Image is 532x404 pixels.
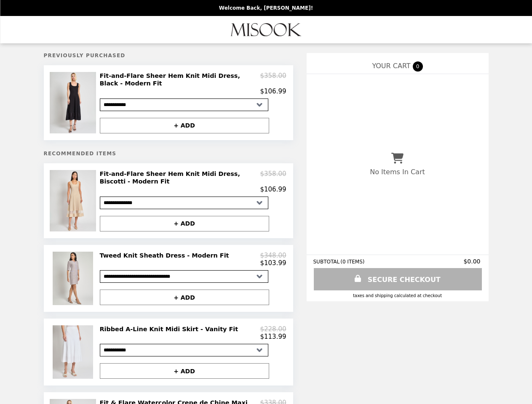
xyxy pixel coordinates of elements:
p: Welcome Back, [PERSON_NAME]! [219,5,313,11]
button: + ADD [100,118,269,133]
img: Ribbed A-Line Knit Midi Skirt - Vanity Fit [53,325,95,379]
span: SUBTOTAL [313,259,341,265]
select: Select a product variant [100,270,268,283]
button: + ADD [100,290,269,305]
p: $113.99 [260,333,286,340]
p: $228.00 [260,325,286,333]
select: Select a product variant [100,344,268,356]
h5: Recommended Items [44,151,293,157]
p: $106.99 [260,88,286,95]
h2: Tweed Knit Sheath Dress - Modern Fit [100,252,233,259]
p: $106.99 [260,186,286,193]
p: $103.99 [260,259,286,267]
h2: Fit-and-Flare Sheer Hem Knit Midi Dress, Biscotti - Modern Fit [100,170,260,186]
p: $358.00 [260,170,286,186]
span: YOUR CART [372,62,410,70]
button: + ADD [100,363,269,379]
span: ( 0 ITEMS ) [340,259,364,265]
p: $348.00 [260,252,286,259]
select: Select a product variant [100,197,268,209]
p: No Items In Cart [370,168,425,176]
img: Brand Logo [231,21,302,38]
h2: Ribbed A-Line Knit Midi Skirt - Vanity Fit [100,325,242,333]
p: $358.00 [260,72,286,88]
h5: Previously Purchased [44,53,293,58]
div: Taxes and Shipping calculated at checkout [313,293,482,298]
select: Select a product variant [100,98,268,111]
span: 0 [413,61,423,72]
h2: Fit-and-Flare Sheer Hem Knit Midi Dress, Black - Modern Fit [100,72,260,88]
span: $0.00 [463,258,481,265]
img: Fit-and-Flare Sheer Hem Knit Midi Dress, Black - Modern Fit [50,72,98,133]
img: Tweed Knit Sheath Dress - Modern Fit [53,252,95,305]
img: Fit-and-Flare Sheer Hem Knit Midi Dress, Biscotti - Modern Fit [50,170,98,231]
button: + ADD [100,216,269,231]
